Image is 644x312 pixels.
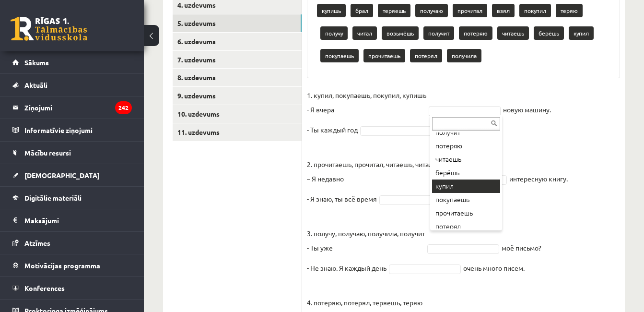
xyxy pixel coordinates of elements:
[432,166,500,180] div: берёшь
[432,180,500,193] div: купил
[432,153,500,166] div: читаешь
[432,220,500,233] div: потерял
[432,193,500,206] div: покупаешь
[432,139,500,153] div: потеряю
[432,126,500,139] div: получит
[432,206,500,220] div: прочитаешь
